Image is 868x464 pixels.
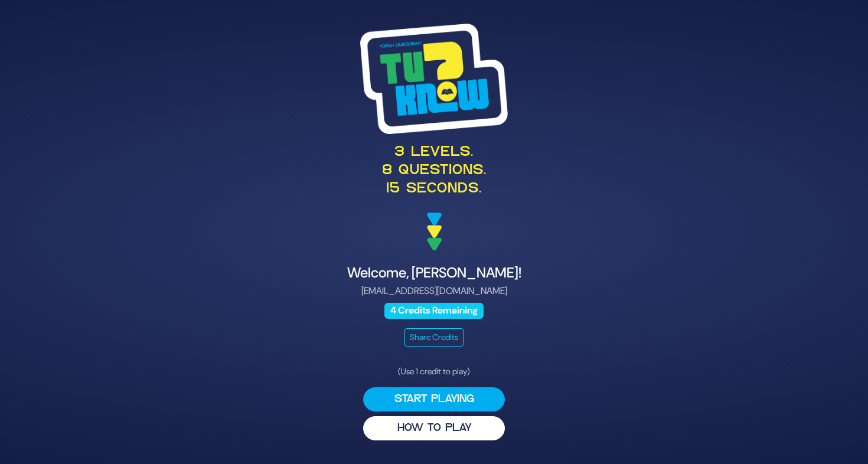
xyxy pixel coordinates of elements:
p: 3 levels. 8 questions. 15 seconds. [146,143,722,199]
button: Share Credits [404,328,464,347]
button: HOW TO PLAY [363,416,505,440]
h4: Welcome, [PERSON_NAME]! [146,264,722,282]
img: decoration arrows [427,213,442,250]
button: Start Playing [363,387,505,411]
p: [EMAIL_ADDRESS][DOMAIN_NAME] [146,284,722,298]
img: Tournament Logo [360,24,508,133]
span: 4 Credits Remaining [384,303,484,319]
p: (Use 1 credit to play) [363,365,505,378]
